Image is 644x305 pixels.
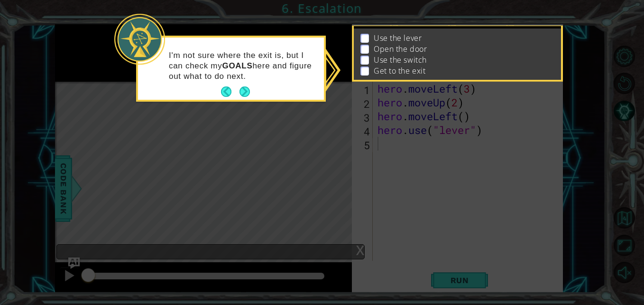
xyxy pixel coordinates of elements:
[374,55,427,65] p: Use the switch
[388,15,450,26] span: : Incomplete
[222,61,252,70] strong: GOALS
[169,50,317,82] p: I'm not sure where the exit is, but I can check my here and figure out what to do next.
[374,66,425,76] p: Get to the exit
[374,44,427,54] p: Open the door
[221,86,239,97] button: Back
[239,86,250,97] button: Next
[374,33,422,43] p: Use the lever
